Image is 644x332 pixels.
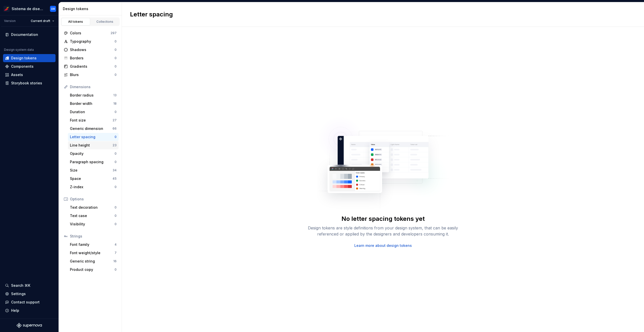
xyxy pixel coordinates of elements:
[3,281,56,290] button: Search ⌘K
[70,205,115,210] div: Text decoration
[62,54,119,62] a: Borders0
[115,152,117,156] div: 0
[70,143,113,148] div: Line height
[115,56,117,60] div: 0
[68,175,119,183] a: Space45
[302,225,464,237] div: Design tokens are style definitions from your design system, that can be easily referenced or app...
[31,19,50,23] span: Current draft
[115,251,117,255] div: 7
[115,222,117,226] div: 0
[68,158,119,166] a: Paragraph spacing0
[3,54,56,62] a: Design tokens
[113,127,117,131] div: 66
[70,213,115,218] div: Text case
[115,205,117,209] div: 0
[70,222,115,227] div: Visibility
[17,323,42,328] svg: Supernova Logo
[70,242,115,247] div: Font family
[68,166,119,174] a: Size34
[70,234,117,239] div: Strings
[12,6,44,11] div: Sistema de diseño Iberia
[3,290,56,298] a: Settings
[11,300,40,305] div: Contact support
[68,116,119,124] a: Font size27
[130,10,173,18] h2: Letter spacing
[62,29,119,37] a: Colors297
[70,47,115,52] div: Shadows
[51,7,55,11] div: DR
[70,134,115,139] div: Letter spacing
[3,298,56,306] button: Contact support
[70,39,115,44] div: Typography
[70,93,113,98] div: Border radius
[68,203,119,211] a: Text decoration0
[68,141,119,149] a: Line height23
[70,168,113,173] div: Size
[70,184,115,189] div: Z-index
[70,31,111,36] div: Colors
[68,249,119,257] a: Font weight/style7
[70,64,115,69] div: Gradients
[70,151,115,156] div: Opacity
[70,176,113,181] div: Space
[115,268,117,272] div: 0
[11,81,42,86] div: Storybook stories
[70,159,115,164] div: Paragraph spacing
[4,19,16,23] div: Version
[70,56,115,61] div: Borders
[68,125,119,133] a: Generic dimension66
[3,306,56,315] button: Help
[68,257,119,265] a: Generic string16
[70,101,113,106] div: Border width
[354,243,412,248] a: Learn more about design tokens
[115,243,117,247] div: 4
[62,71,119,79] a: Blurs0
[115,64,117,68] div: 0
[4,48,34,52] div: Design system data
[11,32,38,37] div: Documentation
[68,108,119,116] a: Duration0
[11,291,26,296] div: Settings
[3,62,56,70] a: Components
[115,185,117,189] div: 0
[70,72,115,77] div: Blurs
[70,197,117,202] div: Options
[68,133,119,141] a: Letter spacing0
[70,259,113,264] div: Generic string
[115,39,117,43] div: 0
[113,93,117,97] div: 13
[113,177,117,181] div: 45
[68,91,119,99] a: Border radius13
[68,266,119,274] a: Product copy0
[68,212,119,220] a: Text case0
[11,56,37,61] div: Design tokens
[3,71,56,79] a: Assets
[115,48,117,52] div: 0
[11,308,19,313] div: Help
[11,72,23,77] div: Assets
[113,259,117,263] div: 16
[70,250,115,255] div: Font weight/style
[113,168,117,172] div: 34
[68,183,119,191] a: Z-index0
[92,20,118,24] div: Collections
[68,241,119,249] a: Font family4
[68,100,119,108] a: Border width18
[63,20,88,24] div: All tokens
[70,126,113,131] div: Generic dimension
[68,220,119,228] a: Visibility0
[115,135,117,139] div: 0
[70,267,115,272] div: Product copy
[4,6,10,12] img: 55604660-494d-44a9-beb2-692398e9940a.png
[341,215,425,223] div: No letter spacing tokens yet
[115,214,117,218] div: 0
[62,37,119,45] a: Typography0
[3,79,56,87] a: Storybook stories
[70,109,115,114] div: Duration
[113,118,117,122] div: 27
[70,84,117,89] div: Dimensions
[111,31,117,35] div: 297
[29,17,57,25] button: Current draft
[115,110,117,114] div: 0
[11,64,34,69] div: Components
